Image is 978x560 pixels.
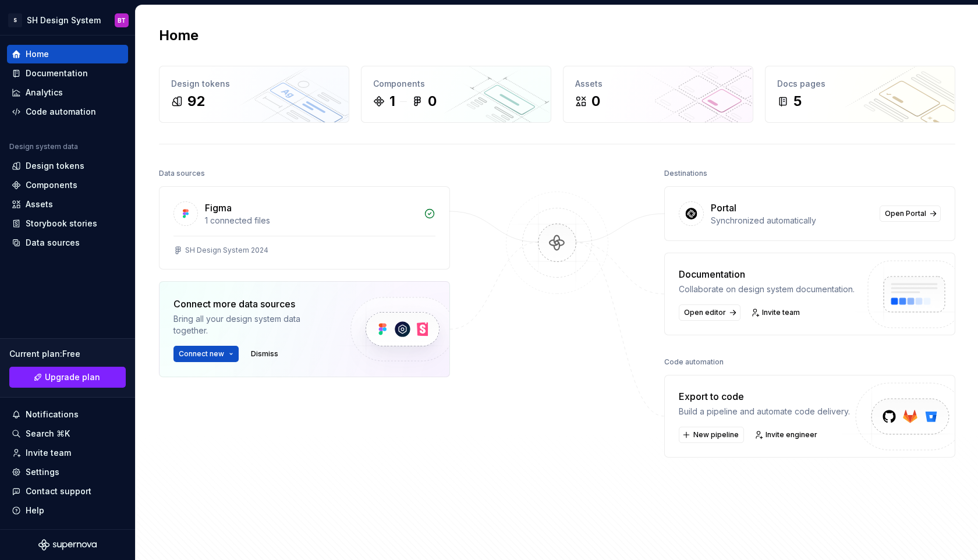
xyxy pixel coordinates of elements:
span: Upgrade plan [45,371,100,383]
div: Data sources [159,165,205,182]
button: Notifications [7,405,128,424]
a: Code automation [7,102,128,121]
div: 5 [793,92,802,111]
div: Invite team [26,447,71,459]
div: Design tokens [171,78,337,90]
span: Open Portal [885,209,926,218]
div: BT [118,16,126,25]
div: 0 [591,92,600,111]
div: SH Design System 2024 [185,246,268,255]
div: Analytics [26,87,63,98]
h2: Home [159,26,199,45]
div: 0 [428,92,437,111]
div: Code automation [664,354,724,370]
a: Home [7,45,128,63]
div: Figma [205,201,232,215]
div: Synchronized automatically [711,215,873,226]
a: Docs pages5 [765,66,955,123]
div: Design tokens [26,160,84,172]
div: Portal [711,201,736,215]
div: Code automation [26,106,96,118]
button: Connect new [173,346,239,362]
a: Design tokens [7,157,128,175]
a: Data sources [7,233,128,252]
div: Search ⌘K [26,428,70,440]
a: Invite engineer [751,427,823,443]
div: Export to code [679,389,850,403]
div: Settings [26,466,59,478]
div: Storybook stories [26,218,97,229]
button: SSH Design SystemBT [2,8,133,33]
span: Connect new [179,349,224,359]
button: Contact support [7,482,128,501]
span: Invite team [762,308,800,317]
div: Assets [26,199,53,210]
a: Figma1 connected filesSH Design System 2024 [159,186,450,270]
a: Components10 [361,66,551,123]
a: Analytics [7,83,128,102]
button: Dismiss [246,346,284,362]
div: 92 [187,92,205,111]
div: 1 connected files [205,215,417,226]
span: New pipeline [693,430,739,440]
button: New pipeline [679,427,744,443]
a: Components [7,176,128,194]
a: Open Portal [880,205,941,222]
div: Documentation [679,267,855,281]
div: 1 [389,92,395,111]
div: S [8,13,22,27]
div: Components [373,78,539,90]
div: Connect more data sources [173,297,331,311]
div: Assets [575,78,741,90]
a: Assets0 [563,66,753,123]
div: Bring all your design system data together. [173,313,331,336]
span: Invite engineer [766,430,817,440]
a: Open editor [679,304,740,321]
span: Dismiss [251,349,278,359]
button: Help [7,501,128,520]
div: Documentation [26,68,88,79]
div: Design system data [9,142,78,151]
div: Data sources [26,237,80,249]
span: Open editor [684,308,726,317]
svg: Supernova Logo [38,539,97,551]
a: Storybook stories [7,214,128,233]
div: Destinations [664,165,707,182]
div: Build a pipeline and automate code delivery. [679,406,850,417]
a: Upgrade plan [9,367,126,388]
div: Contact support [26,485,91,497]
div: Docs pages [777,78,943,90]
div: SH Design System [27,15,101,26]
a: Invite team [7,444,128,462]
div: Collaborate on design system documentation. [679,283,855,295]
a: Invite team [747,304,805,321]
a: Design tokens92 [159,66,349,123]
div: Current plan : Free [9,348,126,360]
div: Components [26,179,77,191]
button: Search ⌘K [7,424,128,443]
div: Help [26,505,44,516]
div: Home [26,48,49,60]
a: Documentation [7,64,128,83]
a: Assets [7,195,128,214]
div: Notifications [26,409,79,420]
a: Settings [7,463,128,481]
